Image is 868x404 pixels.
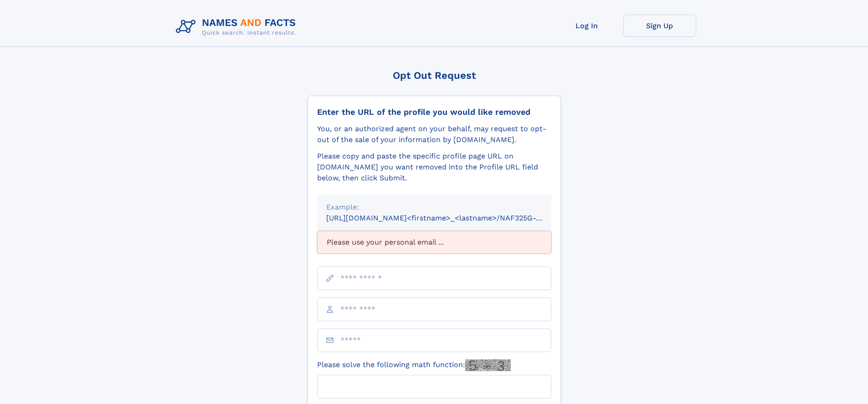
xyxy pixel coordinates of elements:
div: Please copy and paste the specific profile page URL on [DOMAIN_NAME] you want removed into the Pr... [317,151,551,184]
div: Opt Out Request [308,70,561,81]
a: Log In [550,15,623,37]
div: Example: [326,202,542,213]
img: Logo Names and Facts [172,15,303,39]
div: You, or an authorized agent on your behalf, may request to opt-out of the sale of your informatio... [317,123,551,145]
div: Please use your personal email ... [317,231,551,254]
a: Sign Up [623,15,696,37]
label: Please solve the following math function: [317,359,511,371]
small: [URL][DOMAIN_NAME]<firstname>_<lastname>/NAF325G-xxxxxxxx [326,214,569,222]
div: Enter the URL of the profile you would like removed [317,107,551,117]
